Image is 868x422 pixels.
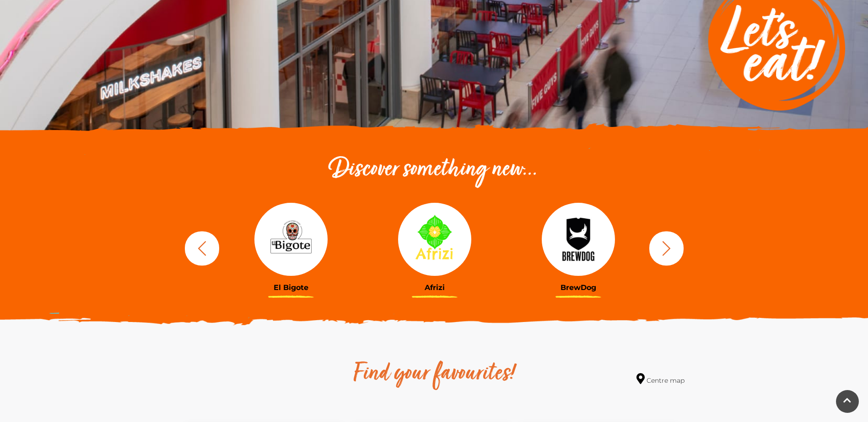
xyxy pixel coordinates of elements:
[180,155,688,185] h2: Discover something new...
[267,359,601,389] h2: Find your favourites!
[370,203,500,292] a: Afrizi
[636,373,685,385] a: Centre map
[513,283,643,292] h3: BrewDog
[513,203,643,292] a: BrewDog
[226,203,356,292] a: El Bigote
[226,283,356,292] h3: El Bigote
[370,283,500,292] h3: Afrizi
